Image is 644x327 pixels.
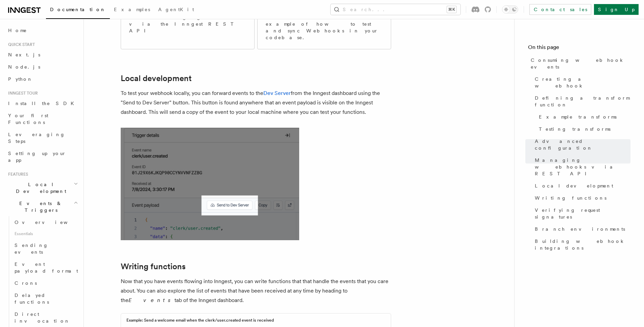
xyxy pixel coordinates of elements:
a: Creating a webhook [532,73,630,92]
a: Your first Functions [5,109,79,128]
a: Consuming webhook events [528,54,630,73]
a: Home [5,24,79,36]
a: Leveraging Steps [5,128,79,147]
a: Branch environments [532,223,630,235]
span: Next.js [8,52,40,57]
span: Essentials [12,228,79,239]
span: Quick start [5,42,35,47]
a: Example transforms [536,111,630,123]
span: Features [5,172,28,177]
span: Advanced configuration [535,138,630,151]
p: To test your webhook locally, you can forward events to the from the Inngest dashboard using the ... [121,89,391,117]
p: View an end-to-end example of how to test and sync Webhooks in your codebase. [266,14,383,41]
span: AgentKit [158,7,194,12]
a: Direct invocation [12,308,79,327]
span: Python [8,76,33,82]
span: Setting up your app [8,151,66,163]
a: Sending events [12,239,79,258]
span: Direct invocation [15,311,70,324]
a: Install the SDK [5,97,79,109]
span: Delayed functions [15,293,49,305]
a: Dev Server [263,90,291,96]
a: Setting up your app [5,147,79,166]
h3: Example: Send a welcome email when the clerk/user.created event is received [126,318,274,323]
span: Home [8,27,27,34]
span: Event payload format [15,261,78,274]
button: Local Development [5,178,79,197]
a: Writing functions [121,262,186,271]
a: Contact sales [529,4,591,15]
span: Managing webhooks via REST API [535,157,630,177]
a: Next.js [5,49,79,61]
span: Inngest tour [5,91,38,96]
a: Documentation [46,2,110,19]
span: Documentation [50,7,106,12]
a: Defining a transform function [532,92,630,111]
span: Writing functions [535,195,606,201]
a: Delayed functions [12,289,79,308]
p: Read the documentation about managing Webhooks via the Inngest REST API [129,7,246,34]
kbd: ⌘K [447,6,456,13]
span: Overview [15,220,84,225]
a: Verifying request signatures [532,204,630,223]
button: Toggle dark mode [502,5,518,14]
span: Building webhook integrations [535,238,630,251]
a: Overview [12,216,79,228]
span: Consuming webhook events [531,57,630,70]
span: Events & Triggers [5,200,74,213]
a: Event payload format [12,258,79,277]
a: Crons [12,277,79,289]
a: Writing functions [532,192,630,204]
span: Example transforms [539,114,617,120]
span: Examples [114,7,150,12]
span: Leveraging Steps [8,132,65,144]
a: Testing transforms [536,123,630,135]
a: Sign Up [594,4,639,15]
a: Examples [110,2,154,18]
span: Local Development [5,181,74,195]
span: Your first Functions [8,113,48,125]
a: Advanced configuration [532,135,630,154]
span: Creating a webhook [535,76,630,89]
img: Send to dev server button in the Inngest cloud dashboard [121,128,299,240]
h4: On this page [528,43,630,54]
span: Crons [15,280,37,286]
a: Node.js [5,61,79,73]
a: Building webhook integrations [532,235,630,254]
span: Sending events [15,243,48,255]
a: Local development [532,180,630,192]
button: Events & Triggers [5,197,79,216]
span: Testing transforms [539,126,611,132]
em: Events [128,297,174,303]
a: Python [5,73,79,85]
span: Install the SDK [8,101,78,106]
a: AgentKit [154,2,198,18]
span: Verifying request signatures [535,207,630,220]
span: Branch environments [535,226,625,232]
a: Local development [121,74,192,83]
a: Managing webhooks via REST API [532,154,630,180]
span: Local development [535,182,613,189]
p: Now that you have events flowing into Inngest, you can write functions that that handle the event... [121,277,391,305]
button: Search...⌘K [331,4,460,15]
span: Defining a transform function [535,95,630,108]
span: Node.js [8,64,40,70]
